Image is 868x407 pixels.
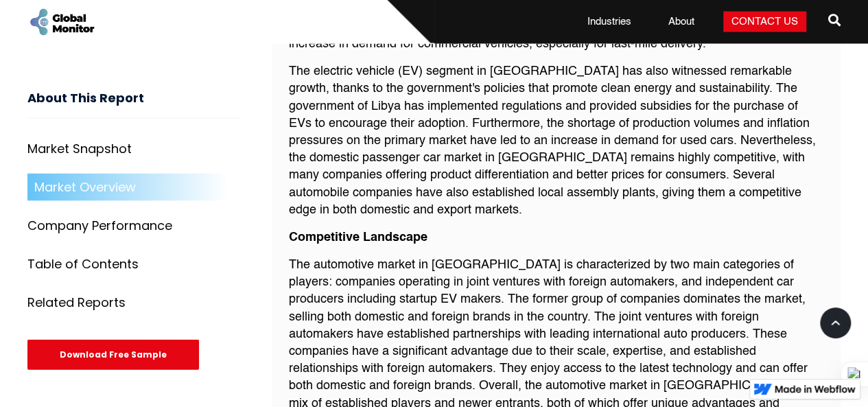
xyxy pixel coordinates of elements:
a:  [828,8,841,36]
h3: About This Report [27,91,239,119]
a: Contact Us [723,12,806,32]
div: Download Free Sample [27,340,199,370]
div: Related Reports [27,296,126,310]
a: Company Performance [27,212,239,240]
div: Market Overview [34,181,136,194]
a: Table of Contents [27,251,239,278]
a: Industries [579,15,640,29]
span:  [828,10,841,30]
a: home [27,7,96,38]
div: Table of Contents [27,257,139,271]
strong: Competitive Landscape [289,231,427,244]
a: About [660,15,703,29]
a: Market Overview [27,174,239,201]
p: The electric vehicle (EV) segment in [GEOGRAPHIC_DATA] has also witnessed remarkable growth, than... [289,63,824,219]
div: Market Snapshot [27,142,132,156]
a: Market Snapshot [27,135,239,163]
img: Made in Webflow [775,385,856,393]
a: Related Reports [27,289,239,316]
div: Company Performance [27,219,172,233]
